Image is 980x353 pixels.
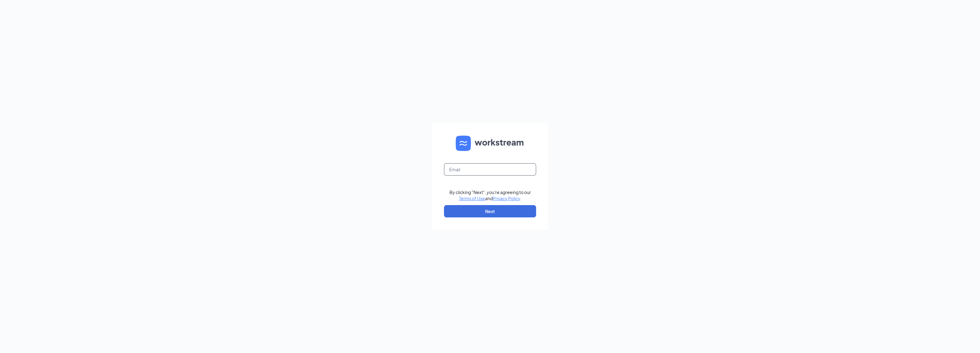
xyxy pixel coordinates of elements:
input: Email [444,163,536,176]
button: Next [444,205,536,217]
a: Terms of Use [459,196,485,201]
img: WS logo and Workstream text [456,136,524,151]
div: By clicking "Next", you're agreeing to our and . [449,189,531,201]
a: Privacy Policy [493,196,520,201]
